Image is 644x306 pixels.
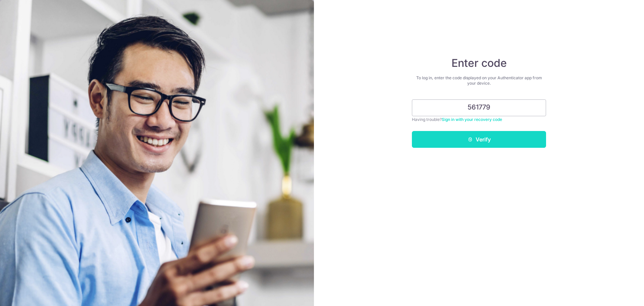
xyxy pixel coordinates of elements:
div: To log in, enter the code displayed on your Authenticator app from your device. [412,75,546,86]
button: Verify [412,131,546,148]
div: Having trouble? [412,116,546,123]
input: Enter 6 digit code [412,99,546,116]
a: Sign in with your recovery code [442,117,502,122]
h4: Enter code [412,56,546,70]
